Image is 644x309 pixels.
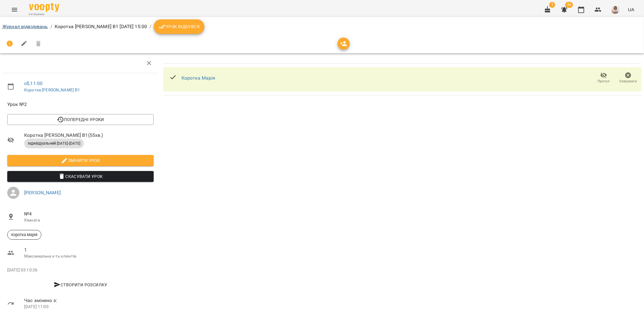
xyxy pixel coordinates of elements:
[7,101,154,108] span: Урок №2
[12,173,149,180] span: Скасувати Урок
[591,70,616,87] button: Прогул
[181,75,216,81] a: Коротка Марія
[628,6,634,13] span: UA
[12,116,149,123] span: Попередні уроки
[7,2,22,17] button: Menu
[24,217,154,223] p: Кімната
[616,70,640,87] button: Скасувати
[565,2,573,8] span: 36
[7,171,154,182] button: Скасувати Урок
[24,132,154,139] span: Коротка [PERSON_NAME] В1 ( 55 хв. )
[598,79,610,84] span: Прогул
[154,19,204,34] button: Урок відбувся
[7,114,154,125] button: Попередні уроки
[626,4,637,15] button: UA
[149,23,151,30] li: /
[7,279,154,290] button: Створити розсилку
[24,246,154,254] span: 1
[7,155,154,166] button: Змінити урок
[55,23,147,30] p: Коротка [PERSON_NAME] В1 [DATE] 15:00
[24,190,61,196] a: [PERSON_NAME]
[29,3,59,12] img: Voopty Logo
[24,81,43,86] a: сб , 11:00
[159,23,200,30] span: Урок відбувся
[620,79,637,84] span: Скасувати
[29,12,59,16] span: For Business
[7,230,41,240] div: Коротка Марія
[24,210,154,218] span: №4
[10,281,151,288] span: Створити розсилку
[549,2,555,8] span: 1
[2,19,642,34] nav: breadcrumb
[8,232,41,238] span: Коротка Марія
[611,5,620,14] img: a9a10fb365cae81af74a091d218884a8.jpeg
[24,141,84,146] span: Індивідуальний [DATE]-[DATE]
[50,23,52,30] li: /
[7,267,154,273] p: [DATE] 03:10:36
[24,87,80,92] a: Коротка [PERSON_NAME] В1
[2,24,48,29] a: Журнал відвідувань
[24,297,154,304] span: Час змінено з:
[12,157,149,164] span: Змінити урок
[24,253,154,259] p: Максимальна к-ть клієнтів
